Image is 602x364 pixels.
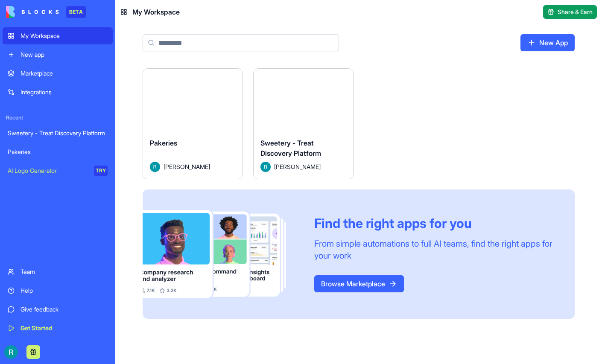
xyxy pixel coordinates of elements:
a: Integrations [3,84,113,101]
button: Share & Earn [543,5,597,19]
div: BETA [66,6,86,18]
div: Marketplace [20,69,108,78]
a: New app [3,46,113,63]
a: New App [520,34,575,51]
a: Pakeries [3,143,113,160]
span: Pakeries [150,139,177,147]
a: Sweetery - Treat Discovery PlatformAvatar[PERSON_NAME] [253,68,354,179]
div: Team [20,268,108,276]
span: [PERSON_NAME] [164,162,210,171]
img: logo [6,6,59,18]
a: PakeriesAvatar[PERSON_NAME] [143,68,243,179]
div: AI Logo Generator [8,166,88,175]
a: BETA [6,6,86,18]
div: Help [20,286,108,295]
span: My Workspace [132,7,180,17]
span: Sweetery - Treat Discovery Platform [260,139,321,157]
a: AI Logo GeneratorTRY [3,162,113,179]
a: Marketplace [3,65,113,82]
img: ACg8ocIQaqk-1tPQtzwxiZ7ZlP6dcFgbwUZ5nqaBNAw22a2oECoLioo=s96-c [4,345,18,359]
div: Sweetery - Treat Discovery Platform [8,129,108,137]
div: Pakeries [8,148,108,156]
img: Avatar [150,162,160,172]
span: [PERSON_NAME] [274,162,321,171]
a: Team [3,263,113,280]
div: Find the right apps for you [314,215,554,231]
img: Avatar [260,162,271,172]
img: Frame_181_egmpey.png [143,210,301,299]
a: My Workspace [3,27,113,44]
div: Give feedback [20,305,108,314]
div: New app [20,50,108,59]
a: Help [3,282,113,299]
span: Recent [3,114,113,121]
div: Integrations [20,88,108,96]
div: Get Started [20,324,108,332]
div: TRY [94,166,108,176]
a: Give feedback [3,301,113,318]
a: Browse Marketplace [314,275,404,292]
span: Share & Earn [558,8,593,16]
div: From simple automations to full AI teams, find the right apps for your work [314,238,554,262]
a: Sweetery - Treat Discovery Platform [3,125,113,142]
a: Get Started [3,320,113,337]
div: My Workspace [20,32,108,40]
